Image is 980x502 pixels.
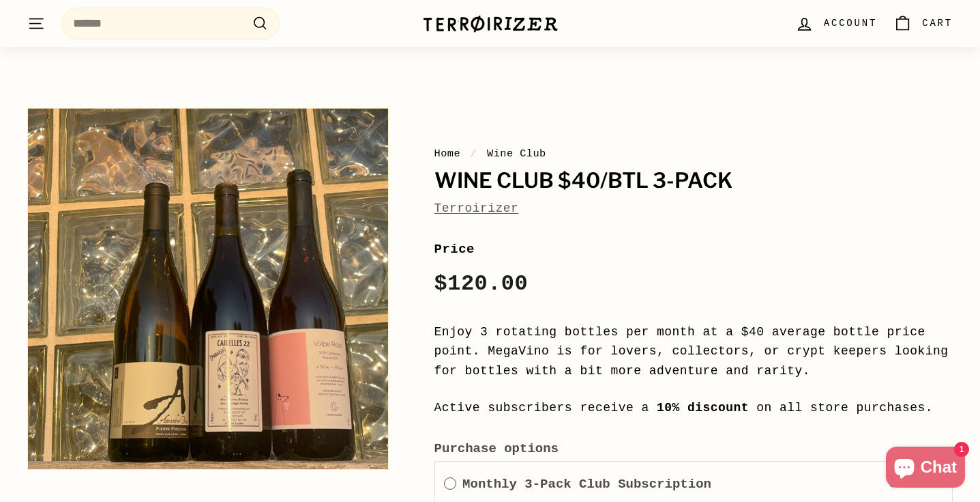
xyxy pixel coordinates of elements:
[657,401,749,415] strong: 10% discount
[434,239,953,260] label: Price
[434,145,953,162] nav: breadcrumbs
[882,447,969,491] inbox-online-store-chat: Shopify online store chat
[434,201,519,215] a: Terroirizer
[434,169,953,193] h1: Wine Club $40/btl 3-Pack
[462,474,711,494] label: Monthly 3-Pack Club Subscription
[434,322,953,381] p: Enjoy 3 rotating bottles per month at a $40 average bottle price point. MegaVino is for lovers, c...
[922,16,953,31] span: Cart
[787,3,885,44] a: Account
[28,109,388,469] img: Wine Club $40/btl 3-Pack
[487,148,546,160] span: Wine Club
[434,438,953,459] label: Purchase options
[434,148,461,160] a: Home
[434,271,529,296] span: $120.00
[444,474,456,494] div: Monthly 3-Pack Club Subscription
[434,398,953,418] p: Active subscribers receive a on all store purchases.
[885,3,961,44] a: Cart
[824,16,877,31] span: Account
[467,148,481,160] span: /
